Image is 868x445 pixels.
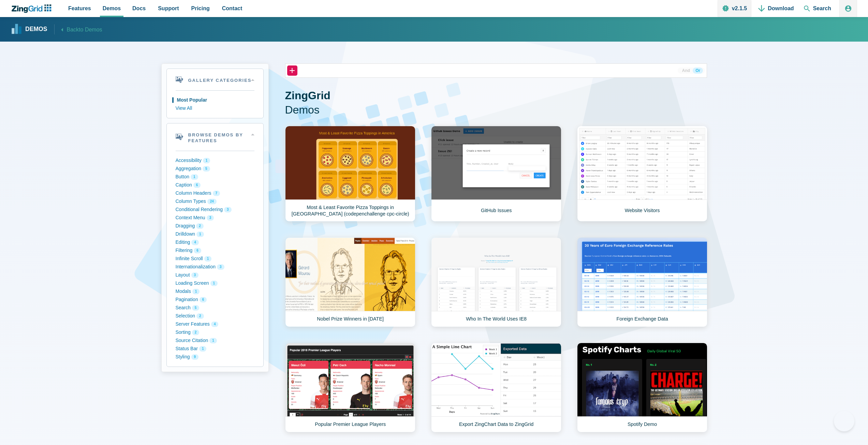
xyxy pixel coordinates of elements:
button: Layout 3 [176,271,254,279]
a: Popular Premier League Players [285,343,415,432]
span: Demos [103,4,121,13]
button: Source Citation 1 [176,337,254,345]
a: Website Visitors [577,126,707,222]
button: Internationalization 3 [176,263,254,271]
span: Features [68,4,91,13]
button: Drilldown 1 [176,230,254,238]
span: Demos [285,103,707,117]
a: Foreign Exchange Data [577,237,707,327]
summary: Gallery Categories [167,69,263,90]
button: And [679,68,693,74]
button: Context Menu 3 [176,214,254,222]
strong: ZingGrid [285,89,330,102]
button: Button 1 [176,173,254,181]
span: Pricing [191,4,210,13]
span: Back [67,25,102,34]
strong: Demos [25,26,47,32]
a: Backto Demos [54,25,102,34]
a: Who In The World Uses IE8 [431,237,561,327]
button: Dragging 2 [176,222,254,230]
button: Infinite Scroll 1 [176,255,254,263]
button: Styling 9 [176,353,254,361]
button: Filtering 6 [176,247,254,255]
button: Modals 1 [176,287,254,296]
button: Selection 2 [176,312,254,320]
button: Sorting 2 [176,328,254,337]
span: Docs [132,4,146,13]
a: Spotify Demo [577,343,707,432]
button: View All [176,104,254,113]
a: ZingChart Logo. Click to return to the homepage [11,4,55,13]
a: Most & Least Favorite Pizza Toppings in [GEOGRAPHIC_DATA] (codepenchallenge cpc-circle) [285,126,415,222]
span: Contact [222,4,242,13]
button: Loading Screen 1 [176,279,254,287]
button: Editing 4 [176,238,254,247]
button: + [287,65,297,76]
span: Support [158,4,179,13]
button: Server Features 4 [176,320,254,328]
button: Column Headers 7 [176,189,254,197]
button: Aggregation 5 [176,165,254,173]
button: Conditional Rendering 3 [176,206,254,214]
span: to Demos [79,27,102,33]
button: Status Bar 1 [176,345,254,353]
button: Or [693,68,703,74]
button: Pagination 6 [176,296,254,304]
a: Demos [12,24,47,34]
a: GitHub Issues [431,126,561,222]
button: Column Types 24 [176,197,254,206]
a: Nobel Prize Winners in [DATE] [285,237,415,327]
button: Accessibility 1 [176,157,254,165]
button: Search 5 [176,304,254,312]
iframe: Help Scout Beacon - Open [834,411,854,431]
summary: Browse Demos By Features [167,123,263,151]
button: Most Popular [176,96,254,104]
button: Caption 6 [176,181,254,189]
a: Export ZingChart Data to ZingGrid [431,343,561,432]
